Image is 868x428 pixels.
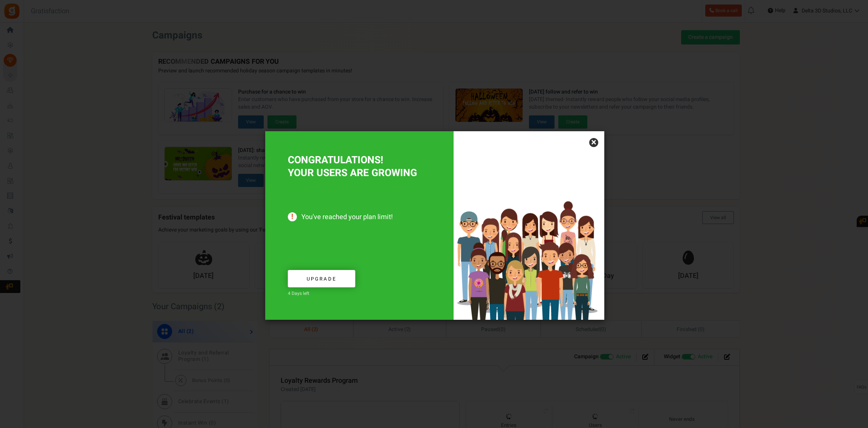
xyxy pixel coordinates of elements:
[307,275,336,282] span: Upgrade
[454,169,604,320] img: Increased users
[589,138,598,147] a: ×
[288,213,431,221] span: You've reached your plan limit!
[288,270,355,288] a: Upgrade
[288,290,309,297] span: 4 Days left
[288,153,417,181] span: CONGRATULATIONS! YOUR USERS ARE GROWING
